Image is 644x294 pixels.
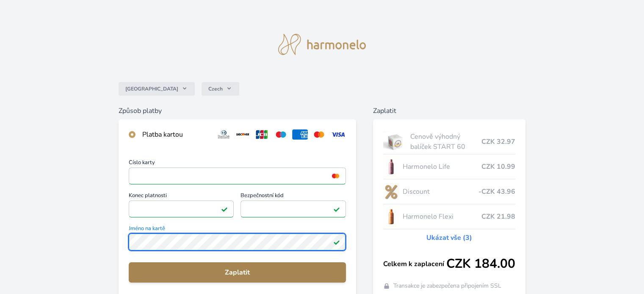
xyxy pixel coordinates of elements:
[402,212,481,222] span: Harmonelo Flexi
[333,239,340,245] img: Platné pole
[311,129,327,140] img: mc.svg
[133,170,342,182] iframe: Iframe pro číslo karty
[481,212,515,222] span: CZK 21.98
[119,82,195,96] button: [GEOGRAPHIC_DATA]
[373,106,525,116] h6: Zaplatit
[142,129,209,140] div: Platba kartou
[383,181,399,202] img: discount-lo.png
[216,129,232,140] img: diners.svg
[278,34,366,55] img: logo.svg
[410,132,481,152] span: Cenově výhodný balíček START 60
[383,156,399,177] img: CLEAN_LIFE_se_stinem_x-lo.jpg
[426,233,472,243] a: Ukázat vše (3)
[402,187,478,197] span: Discount
[273,129,289,140] img: maestro.svg
[125,85,178,92] span: [GEOGRAPHIC_DATA]
[235,129,251,140] img: discover.svg
[240,193,345,201] span: Bezpečnostní kód
[129,160,345,168] span: Číslo karty
[481,162,515,172] span: CZK 10.99
[254,129,270,140] img: jcb.svg
[383,206,399,227] img: CLEAN_FLEXI_se_stinem_x-hi_(1)-lo.jpg
[292,129,308,140] img: amex.svg
[402,162,481,172] span: Harmonelo Life
[135,267,339,278] span: Zaplatit
[208,85,223,92] span: Czech
[333,206,340,212] img: Platné pole
[244,203,342,215] iframe: Iframe pro bezpečnostní kód
[129,234,345,250] input: Jméno na kartěPlatné pole
[221,206,228,212] img: Platné pole
[446,256,515,272] span: CZK 184.00
[129,193,234,201] span: Konec platnosti
[478,187,515,197] span: -CZK 43.96
[129,226,345,234] span: Jméno na kartě
[481,137,515,147] span: CZK 32.97
[129,262,345,283] button: Zaplatit
[383,259,446,269] span: Celkem k zaplacení
[393,282,501,290] span: Transakce je zabezpečena připojením SSL
[133,203,230,215] iframe: Iframe pro datum vypršení platnosti
[202,82,239,96] button: Czech
[119,106,356,116] h6: Způsob platby
[383,131,407,152] img: start.jpg
[330,129,346,140] img: visa.svg
[330,172,341,180] img: mc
